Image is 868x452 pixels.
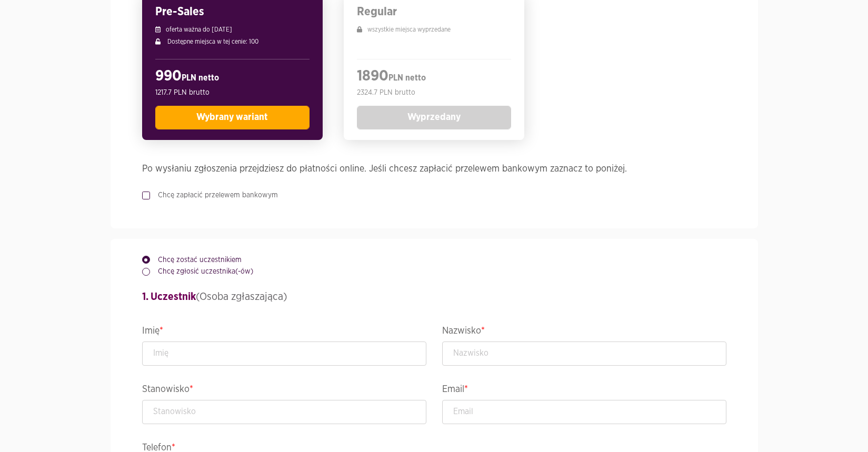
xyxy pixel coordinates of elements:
[357,87,511,98] p: 2324.7 PLN brutto
[142,381,426,400] legend: Stanowisko
[150,255,242,265] label: Chcę zostać uczestnikiem
[442,323,726,341] legend: Nazwisko
[155,25,310,34] p: oferta ważna do [DATE]
[142,289,726,305] h4: (Osoba zgłaszająca)
[155,87,310,98] p: 1217.7 PLN brutto
[142,341,426,366] input: Imię
[155,4,310,19] h3: Pre-Sales
[142,323,426,341] legend: Imię
[388,74,426,82] span: PLN netto
[155,106,310,129] button: Wybrany wariant
[357,67,511,87] h2: 1890
[442,381,726,400] legend: Email
[357,25,511,34] p: wszystkie miejsca wyprzedane
[142,400,426,424] input: Stanowisko
[182,74,219,82] span: PLN netto
[196,113,268,122] span: Wybrany wariant
[442,341,726,366] input: Nazwisko
[357,4,511,19] h3: Regular
[150,266,253,277] label: Chcę zgłosić uczestnika(-ów)
[142,161,726,177] h4: Po wysłaniu zgłoszenia przejdziesz do płatności online. Jeśli chcesz zapłacić przelewem bankowym ...
[142,292,196,302] strong: 1. Uczestnik
[357,106,511,129] button: Wyprzedany
[155,37,310,46] p: Dostępne miejsca w tej cenie: 100
[442,400,726,424] input: Email
[150,190,278,200] label: Chcę zapłacić przelewem bankowym
[155,67,310,87] h2: 990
